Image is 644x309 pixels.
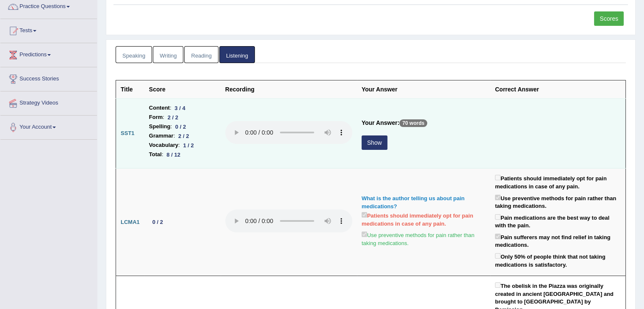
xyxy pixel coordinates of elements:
[362,232,367,237] input: Use preventive methods for pain rather than taking medications.
[399,119,427,127] p: 70 words
[362,135,387,150] button: Show
[172,122,189,131] div: 0 / 2
[149,122,216,131] li: :
[149,103,216,113] li: :
[149,122,171,131] b: Spelling
[221,80,357,99] th: Recording
[149,141,216,150] li: :
[121,219,140,225] b: LCMA1
[116,80,144,99] th: Title
[495,251,621,269] label: Only 50% of people think that not taking medications is satisfactory.
[184,46,218,63] a: Reading
[180,141,197,150] div: 1 / 2
[0,19,97,40] a: Tests
[495,232,621,249] label: Pain sufferers may not find relief in taking medications.
[495,234,500,239] input: Pain sufferers may not find relief in taking medications.
[362,195,486,210] div: What is the author telling us about pain medications?
[495,195,500,200] input: Use preventive methods for pain rather than taking medications.
[149,113,216,122] li: :
[144,80,221,99] th: Score
[495,253,500,259] input: Only 50% of people think that not taking medications is satisfactory.
[149,113,163,122] b: Form
[149,218,166,226] div: 0 / 2
[495,175,500,180] input: Patients should immediately opt for pain medications in case of any pain.
[0,67,97,88] a: Success Stories
[362,119,399,126] b: Your Answer:
[357,80,490,99] th: Your Answer
[149,131,216,141] li: :
[219,46,255,63] a: Listening
[495,282,500,288] input: The obelisk in the Piazza was originally created in ancient [GEOGRAPHIC_DATA] and brought to [GEO...
[362,230,486,247] label: Use preventive methods for pain rather than taking medications.
[121,130,135,136] b: SST1
[490,80,625,99] th: Correct Answer
[149,131,174,141] b: Grammar
[0,43,97,64] a: Predictions
[495,212,621,230] label: Pain medications are the best way to deal with the pain.
[495,214,500,220] input: Pain medications are the best way to deal with the pain.
[163,150,184,159] div: 8 / 12
[149,103,170,113] b: Content
[0,116,97,137] a: Your Account
[362,212,367,218] input: Patients should immediately opt for pain medications in case of any pain.
[594,11,624,26] a: Scores
[149,150,162,159] b: Total
[495,173,621,190] label: Patients should immediately opt for pain medications in case of any pain.
[495,193,621,210] label: Use preventive methods for pain rather than taking medications.
[164,113,182,122] div: 2 / 2
[171,104,189,113] div: 3 / 4
[153,46,183,63] a: Writing
[116,46,152,63] a: Speaking
[362,210,486,228] label: Patients should immediately opt for pain medications in case of any pain.
[175,132,192,141] div: 2 / 2
[149,150,216,159] li: :
[149,141,178,150] b: Vocabulary
[0,91,97,113] a: Strategy Videos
